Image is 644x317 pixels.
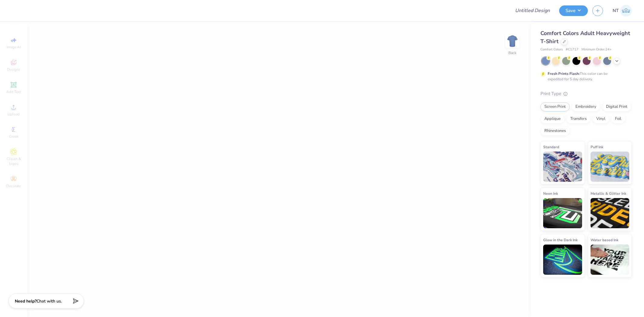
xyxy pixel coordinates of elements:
[611,114,625,123] div: Foil
[15,298,37,304] strong: Need help?
[548,71,580,76] strong: Fresh Prints Flash:
[548,71,622,82] div: This color can be expedited for 5 day delivery.
[510,5,555,17] input: Untitled Design
[543,152,582,182] img: Standard
[540,114,565,123] div: Applique
[613,5,632,17] a: NT
[591,245,630,275] img: Water based Ink
[566,47,578,52] span: # C1717
[37,298,62,304] span: Chat with us.
[602,102,631,111] div: Digital Print
[543,198,582,228] img: Neon Ink
[620,5,632,17] img: Nestor Talens
[559,5,588,16] button: Save
[540,126,570,136] div: Rhinestones
[582,47,612,52] span: Minimum Order: 24 +
[540,30,630,45] span: Comfort Colors Adult Heavyweight T-Shirt
[540,47,563,52] span: Comfort Colors
[543,144,559,150] span: Standard
[566,114,591,123] div: Transfers
[591,237,618,243] span: Water based Ink
[592,114,609,123] div: Vinyl
[591,152,630,182] img: Puff Ink
[540,90,632,97] div: Print Type
[506,35,518,47] img: Back
[591,144,603,150] span: Puff Ink
[543,237,578,243] span: Glow in the Dark Ink
[508,50,516,56] div: Back
[591,198,630,228] img: Metallic & Glitter Ink
[591,190,626,197] span: Metallic & Glitter Ink
[572,102,600,111] div: Embroidery
[613,7,619,14] span: NT
[543,190,558,197] span: Neon Ink
[543,245,582,275] img: Glow in the Dark Ink
[540,102,570,111] div: Screen Print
